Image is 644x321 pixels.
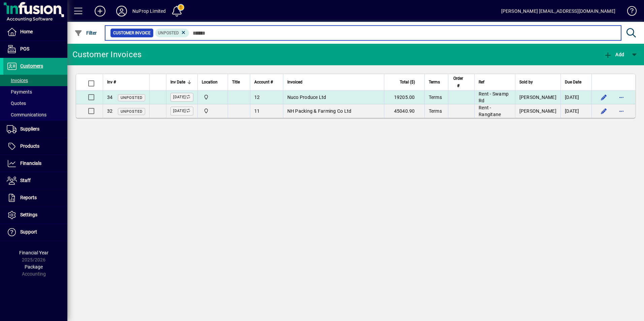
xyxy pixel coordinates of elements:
span: Unposted [121,96,142,100]
span: Terms [429,78,440,86]
span: POS [20,46,29,51]
div: Customer Invoices [72,49,141,60]
a: Communications [3,109,67,120]
div: [PERSON_NAME] [EMAIL_ADDRESS][DOMAIN_NAME] [501,6,615,16]
span: Central [202,94,224,101]
span: Unposted [121,109,142,114]
div: Inv # [107,78,145,86]
span: Unposted [158,31,179,35]
span: Due Date [565,78,581,86]
div: Ref [479,78,511,86]
span: Financial Year [19,250,49,255]
td: [DATE] [560,91,591,104]
td: 19205.00 [384,91,424,104]
span: Account # [254,78,273,86]
td: 45040.90 [384,104,424,118]
span: [PERSON_NAME] [519,95,556,100]
a: Payments [3,86,67,98]
span: Package [25,264,43,270]
span: 11 [254,108,260,114]
span: Quotes [7,101,26,106]
a: Financials [3,155,67,172]
span: 32 [107,108,113,114]
div: Sold by [519,78,556,86]
a: Invoices [3,75,67,86]
div: Total ($) [388,78,421,86]
span: Nuco Produce Ltd [287,95,326,100]
span: Support [20,229,37,235]
span: Location [202,78,218,86]
a: POS [3,41,67,58]
button: Edit [599,106,609,116]
div: Account # [254,78,279,86]
a: Staff [3,172,67,189]
div: Due Date [565,78,587,86]
div: Order # [452,75,471,90]
span: Suppliers [20,126,39,132]
a: Knowledge Base [622,1,636,23]
span: Financials [20,160,41,166]
span: 12 [254,95,260,100]
span: Ref [479,78,484,86]
label: [DATE] [170,107,193,115]
span: NH Packing & Farming Co Ltd [287,108,352,114]
button: Add [602,48,626,61]
span: Filter [74,30,97,36]
div: Invoiced [287,78,380,86]
span: Products [20,143,39,149]
div: Inv Date [170,78,193,86]
a: Settings [3,207,67,223]
span: Rent - Rangitane [479,105,501,117]
span: Reports [20,195,37,200]
div: Title [232,78,246,86]
button: More options [616,92,627,103]
span: Communications [7,112,46,117]
div: Location [202,78,224,86]
span: Inv Date [170,78,185,86]
label: [DATE] [170,93,193,102]
span: Invoiced [287,78,302,86]
span: Settings [20,212,37,217]
a: Reports [3,189,67,206]
button: Profile [111,5,132,17]
span: Total ($) [400,78,415,86]
button: Edit [599,92,609,103]
span: Order # [452,75,464,90]
span: Central [202,107,224,115]
span: Customers [20,63,43,69]
span: Sold by [519,78,533,86]
span: Home [20,29,33,34]
button: Add [89,5,111,17]
a: Quotes [3,98,67,109]
span: Inv # [107,78,116,86]
span: Invoices [7,78,28,83]
span: Title [232,78,240,86]
mat-chip: Customer Invoice Status: Unposted [155,29,189,37]
span: Customer Invoice [113,30,151,36]
span: Rent - Swamp Rd [479,91,509,103]
a: Suppliers [3,121,67,138]
span: Terms [429,108,442,114]
span: 34 [107,95,113,100]
a: Products [3,138,67,155]
button: Filter [73,27,99,39]
span: Add [604,52,624,57]
span: Terms [429,95,442,100]
span: Payments [7,89,32,95]
a: Support [3,224,67,241]
td: [DATE] [560,104,591,118]
button: More options [616,106,627,116]
a: Home [3,24,67,40]
span: Staff [20,178,31,183]
span: [PERSON_NAME] [519,108,556,114]
div: NuProp Limited [132,6,166,16]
